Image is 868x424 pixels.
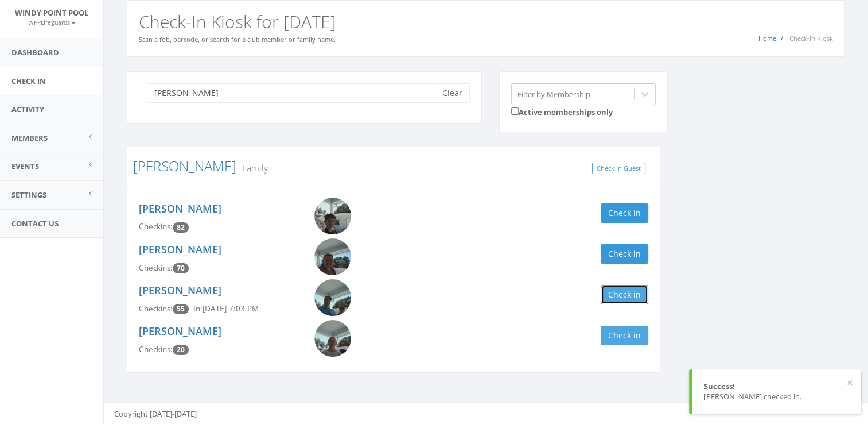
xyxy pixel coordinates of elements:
[314,320,351,357] img: Emmalyn_Goff.png
[139,242,221,256] a: [PERSON_NAME]
[139,202,221,215] a: [PERSON_NAME]
[314,279,351,316] img: Dakota_Goff.png
[435,83,470,103] button: Clear
[173,345,189,355] span: Checkin count
[704,391,850,402] div: [PERSON_NAME] checked in.
[511,107,519,115] input: Active memberships only
[314,198,351,234] img: Conor_Goff.png
[139,12,833,31] h2: Check-In Kiosk for [DATE]
[11,161,39,171] span: Events
[147,83,443,103] input: Search a name to check in
[133,156,236,175] a: [PERSON_NAME]
[511,105,613,118] label: Active memberships only
[11,218,59,229] span: Contact Us
[139,35,336,44] small: Scan a fob, barcode, or search for a club member or family name.
[28,18,76,26] small: WPPLifeguards
[139,283,221,297] a: [PERSON_NAME]
[28,17,76,27] a: WPPLifeguards
[847,377,853,389] button: ×
[139,263,173,273] span: Checkins:
[11,133,48,143] span: Members
[173,263,189,273] span: Checkin count
[139,324,221,338] a: [PERSON_NAME]
[592,163,645,175] a: Check In Guest
[139,303,173,314] span: Checkins:
[139,221,173,232] span: Checkins:
[601,244,648,264] button: Check in
[601,326,648,345] button: Check in
[704,381,850,392] div: Success!
[789,34,833,43] span: Check-In Kiosk
[11,190,46,200] span: Settings
[314,238,351,275] img: Jessica_Goff.png
[173,304,189,314] span: Checkin count
[517,88,590,99] div: Filter by Membership
[193,303,259,314] span: In: [DATE] 7:03 PM
[139,344,173,354] span: Checkins:
[236,161,268,174] small: Family
[601,203,648,223] button: Check in
[758,34,776,43] a: Home
[601,285,648,304] button: Check in
[173,222,189,233] span: Checkin count
[15,7,88,18] span: Windy Point Pool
